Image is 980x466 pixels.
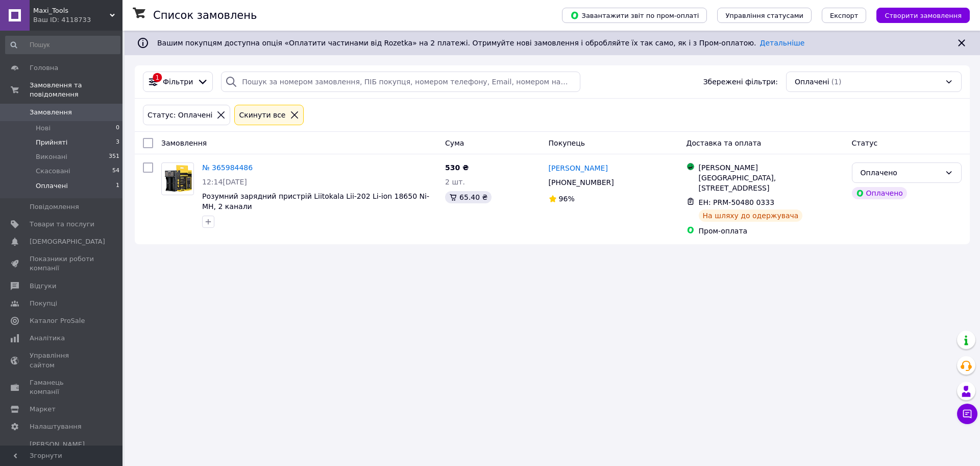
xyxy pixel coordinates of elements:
span: Оплачені [795,77,829,87]
a: Фото товару [161,162,194,195]
div: Оплачено [861,167,941,178]
span: 0 [116,124,119,133]
span: 12:14[DATE] [202,178,247,186]
input: Пошук [5,36,120,54]
div: [GEOGRAPHIC_DATA], [STREET_ADDRESS] [699,173,844,193]
a: [PERSON_NAME] [549,163,608,173]
div: Ваш ID: 4118733 [33,15,122,25]
div: 65.40 ₴ [445,191,492,203]
span: (1) [831,78,842,86]
button: Експорт [822,8,867,23]
span: Покупець [549,139,585,147]
input: Пошук за номером замовлення, ПІБ покупця, номером телефону, Email, номером накладної [221,72,580,92]
img: Фото товару [162,164,193,194]
a: № 365984486 [202,164,253,172]
span: Завантажити звіт по пром-оплаті [570,11,699,20]
button: Створити замовлення [876,8,970,23]
span: Маркет [30,405,56,414]
span: Експорт [830,12,859,19]
span: ЕН: PRM-50480 0333 [699,198,774,206]
span: Cума [445,139,464,147]
span: Управління статусами [725,12,803,19]
span: Вашим покупцям доступна опція «Оплатити частинами від Rozetka» на 2 платежі. Отримуйте нові замов... [157,39,804,47]
span: Статус [852,139,878,147]
span: 96% [559,195,575,203]
a: Детальніше [760,39,805,47]
div: [PERSON_NAME] [699,162,844,173]
div: Пром-оплата [699,226,844,236]
button: Завантажити звіт по пром-оплаті [562,8,707,23]
span: 54 [112,167,119,176]
span: Аналітика [30,334,65,343]
span: Покупці [30,299,57,308]
span: Доставка та оплата [687,139,762,147]
button: Чат з покупцем [957,404,977,424]
span: Замовлення [30,108,72,117]
span: Прийняті [36,138,67,147]
span: Збережені фільтри: [703,77,778,87]
span: Повідомлення [30,202,79,212]
div: На шляху до одержувача [699,209,803,222]
div: Cкинути все [237,109,287,121]
span: 2 шт. [445,178,465,186]
span: Виконані [36,152,67,161]
span: Відгуки [30,282,56,291]
span: Головна [30,63,58,73]
div: Статус: Оплачені [145,109,214,121]
span: Фільтри [163,77,193,87]
button: Управління статусами [717,8,812,23]
span: Управління сайтом [30,351,94,369]
div: Оплачено [852,187,907,199]
span: Налаштування [30,422,82,431]
span: Каталог ProSale [30,316,85,325]
span: Показники роботи компанії [30,254,94,273]
div: [PHONE_NUMBER] [547,175,616,190]
span: Нові [36,124,51,133]
a: Створити замовлення [866,11,970,19]
span: 3 [116,138,119,147]
h1: Список замовлень [153,9,257,21]
span: Maxi_Tools [33,6,110,15]
span: Замовлення [161,139,207,147]
span: Скасовані [36,167,70,176]
span: Оплачені [36,181,68,191]
span: Товари та послуги [30,220,94,229]
span: [DEMOGRAPHIC_DATA] [30,237,105,246]
span: 530 ₴ [445,164,469,172]
span: Замовлення та повідомлення [30,81,122,99]
span: Гаманець компанії [30,378,94,397]
span: Створити замовлення [885,12,962,19]
span: 351 [109,152,119,161]
span: 1 [116,181,119,191]
a: Розумний зарядний пристрій Liitokala Lii-202 Li-ion 18650 Ni-MH, 2 канали [202,192,429,211]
